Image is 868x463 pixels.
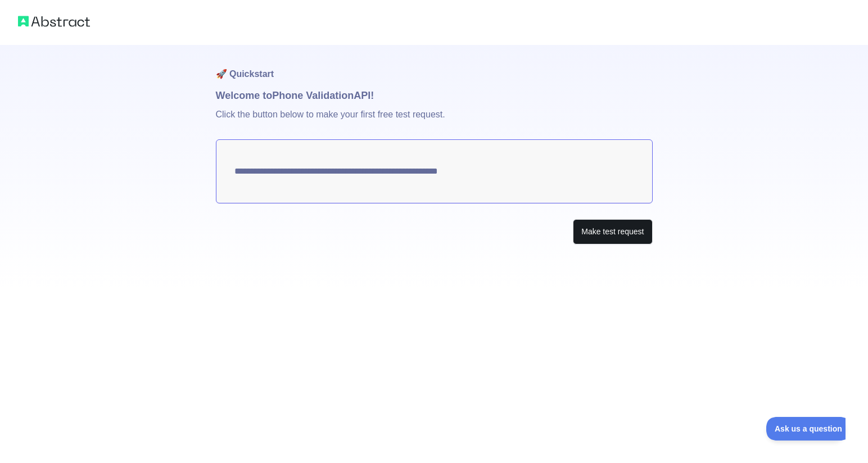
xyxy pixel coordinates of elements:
[766,417,846,441] iframe: Toggle Customer Support
[573,219,652,244] button: Make test request
[18,13,90,29] img: Abstract logo
[216,45,653,88] h1: 🚀 Quickstart
[216,103,653,139] p: Click the button below to make your first free test request.
[216,88,653,103] h1: Welcome to Phone Validation API!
